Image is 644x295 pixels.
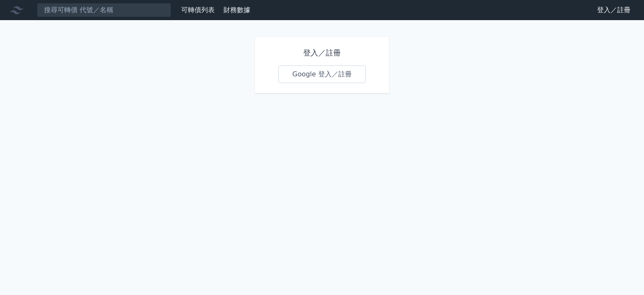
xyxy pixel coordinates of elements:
h1: 登入／註冊 [278,47,366,59]
a: 財務數據 [223,6,250,14]
a: Google 登入／註冊 [278,65,366,83]
a: 可轉債列表 [181,6,215,14]
a: 登入／註冊 [590,3,637,17]
input: 搜尋可轉債 代號／名稱 [37,3,171,17]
